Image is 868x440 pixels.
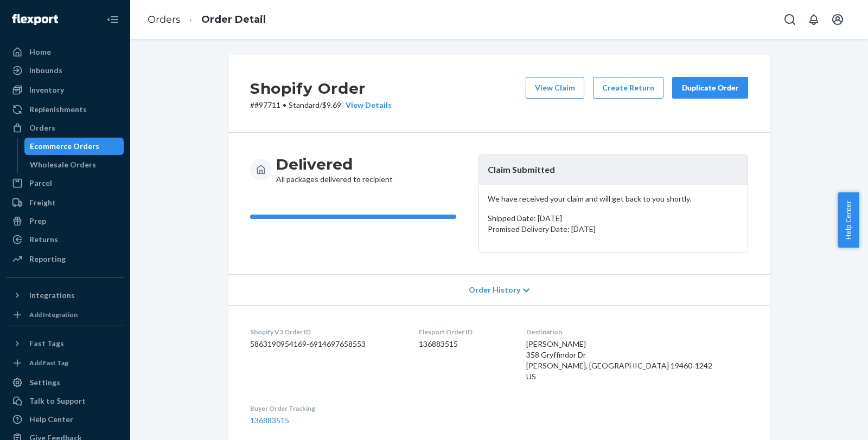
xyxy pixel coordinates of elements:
dd: 136883515 [419,339,508,350]
div: Returns [29,234,58,245]
img: Flexport logo [12,14,58,25]
button: Integrations [7,287,124,304]
div: Integrations [29,290,75,301]
iframe: To enrich screen reader interactions, please activate Accessibility in Grammarly extension settings [799,407,857,435]
a: Freight [7,194,124,211]
p: Shipped Date: [DATE] [488,213,739,224]
a: Home [7,43,124,61]
a: Orders [148,14,181,25]
a: Add Integration [7,308,124,321]
a: Replenishments [7,101,124,118]
div: Add Fast Tag [29,358,68,367]
button: Help Center [838,192,859,248]
a: Settings [7,374,124,391]
div: Home [29,47,51,57]
a: Inventory [7,81,124,99]
div: Help Center [29,414,73,425]
div: Prep [29,216,46,227]
a: Add Fast Tag [7,357,124,370]
div: Reporting [29,254,66,264]
div: All packages delivered to recipient [276,154,393,185]
button: Duplicate Order [672,77,748,99]
span: Order History [469,284,520,295]
div: Ecommerce Orders [30,141,99,152]
h3: Delivered [276,154,393,174]
dt: Shopify V3 Order ID [250,327,401,337]
dd: 5863190954169-6914697658553 [250,339,401,350]
button: View Details [341,100,392,111]
header: Claim Submitted [479,155,748,185]
button: Fast Tags [7,335,124,352]
p: We have received your claim and will get back to you shortly. [488,193,739,204]
div: Inbounds [29,65,62,76]
a: Wholesale Orders [24,156,124,173]
dt: Buyer Order Tracking [250,404,401,413]
div: Freight [29,197,56,208]
button: Open notifications [803,9,825,30]
a: Ecommerce Orders [24,138,124,155]
a: Orders [7,119,124,137]
div: Talk to Support [29,396,86,406]
a: Prep [7,212,124,230]
a: 136883515 [250,416,289,425]
dt: Flexport Order ID [419,327,508,337]
div: Replenishments [29,104,87,115]
ol: breadcrumbs [139,4,275,36]
button: Talk to Support [7,392,124,410]
span: Standard [289,100,320,109]
a: Order Detail [201,14,266,25]
button: Open account menu [827,9,848,30]
span: [PERSON_NAME] 358 Gryffindor Dr [PERSON_NAME], [GEOGRAPHIC_DATA] 19460-1242 US [526,339,712,381]
p: Promised Delivery Date: [DATE] [488,224,739,235]
dt: Destination [526,327,748,337]
div: Duplicate Order [681,82,739,93]
h2: Shopify Order [250,77,392,100]
span: • [283,100,286,109]
div: Add Integration [29,310,78,319]
a: Inbounds [7,62,124,79]
p: # #97711 / $9.69 [250,100,392,111]
div: Wholesale Orders [30,159,96,170]
div: Settings [29,377,60,388]
div: Fast Tags [29,338,64,349]
button: Close Navigation [102,9,124,30]
a: Parcel [7,174,124,192]
button: View Claim [526,77,584,99]
div: Inventory [29,85,64,95]
button: Create Return [593,77,663,99]
a: Reporting [7,250,124,268]
button: Open Search Box [779,9,801,30]
a: Help Center [7,411,124,428]
div: Orders [29,122,55,133]
a: Returns [7,231,124,248]
div: Parcel [29,178,52,189]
